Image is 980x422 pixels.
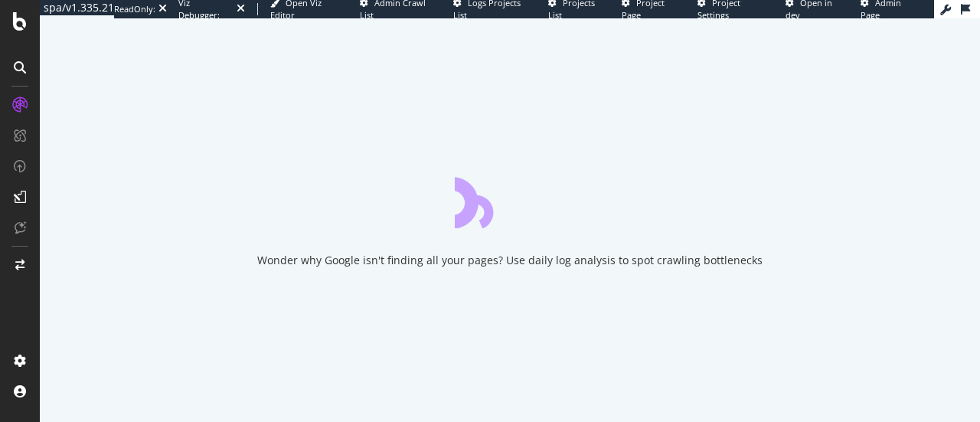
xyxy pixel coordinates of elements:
[455,173,565,228] div: animation
[114,3,155,15] div: ReadOnly:
[257,253,763,268] div: Wonder why Google isn't finding all your pages? Use daily log analysis to spot crawling bottlenecks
